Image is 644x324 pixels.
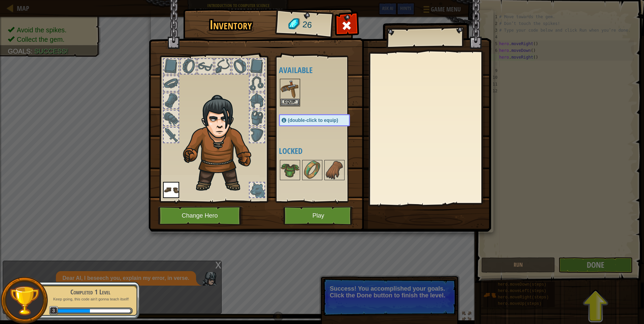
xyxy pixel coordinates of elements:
div: 30 XP earned [57,309,90,313]
img: trophy.png [9,285,40,316]
h4: Locked [279,147,363,155]
span: 26 [302,19,312,31]
span: (double-click to equip) [288,118,338,123]
h4: Available [279,66,363,74]
button: Play [283,206,354,225]
img: portrait.png [325,161,344,180]
img: portrait.png [281,161,299,180]
img: portrait.png [163,182,179,198]
h1: Inventory [188,18,274,32]
span: 3 [49,306,58,315]
img: portrait.png [281,79,299,98]
button: Equip [281,99,299,106]
div: 18 XP until level 4 [90,309,130,313]
img: portrait.png [303,161,322,180]
p: Keep going, this code ain't gonna teach itself! [48,297,133,302]
button: Change Hero [158,206,244,225]
img: hair_2.png [180,95,262,193]
div: Completed 1 Level [48,287,133,297]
